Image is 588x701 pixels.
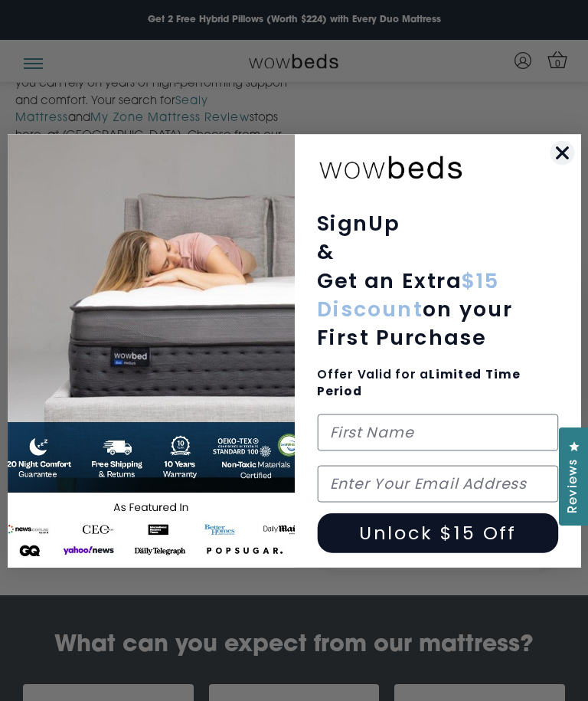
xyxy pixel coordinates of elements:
span: Get an Extra on your First Purchase [317,266,512,352]
button: Close dialog [549,139,575,165]
span: Limited Time Period [317,366,520,399]
input: First Name [317,414,558,450]
span: Reviews [564,459,584,513]
button: Unlock $15 Off [317,513,558,553]
span: & [317,237,335,266]
span: Offer Valid for a [317,366,520,399]
img: wowbeds-logo-2 [317,145,464,187]
img: 654b37c0-041b-4dc1-9035-2cedd1fa2a67.jpeg [8,134,294,568]
span: $15 Discount [317,266,500,323]
span: SignUp [317,208,400,237]
input: Enter Your Email Address [317,466,558,503]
